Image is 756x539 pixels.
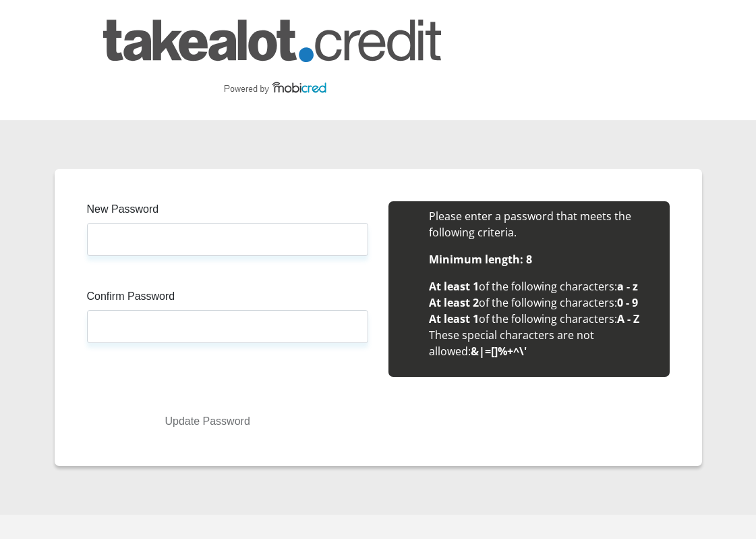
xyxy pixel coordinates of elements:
[471,344,527,359] b: &|=[]%+^\'
[429,208,656,240] li: Please enter a password that meets the following criteria.
[87,223,368,256] input: Enter new Password
[429,279,479,294] b: At least 1
[429,295,479,310] b: At least 2
[103,20,441,101] img: takealot_credit logo
[429,311,656,327] li: of the following characters:
[87,310,368,343] input: Confirm Password
[429,278,656,294] li: of the following characters:
[429,327,656,359] li: These special characters are not allowed:
[87,201,368,223] label: New Password
[617,311,639,326] b: A - Z
[617,279,638,294] b: a - z
[87,288,368,310] label: Confirm Password
[617,295,638,310] b: 0 - 9
[429,311,479,326] b: At least 1
[97,409,318,434] button: Update Password
[429,294,656,311] li: of the following characters:
[429,252,532,267] b: Minimum length: 8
